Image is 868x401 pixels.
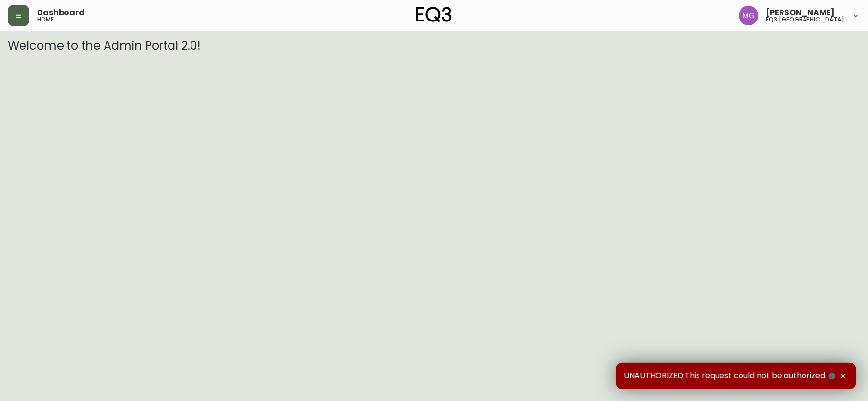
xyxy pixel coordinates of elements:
span: Dashboard [37,9,85,17]
h5: home [37,17,54,22]
h5: eq3 [GEOGRAPHIC_DATA] [766,17,845,22]
img: de8837be2a95cd31bb7c9ae23fe16153 [739,6,759,25]
h3: Welcome to the Admin Portal 2.0! [8,39,860,53]
span: [PERSON_NAME] [766,9,835,17]
img: logo [416,7,452,22]
span: UNAUTHORIZED:This request could not be authorized. [624,371,838,381]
